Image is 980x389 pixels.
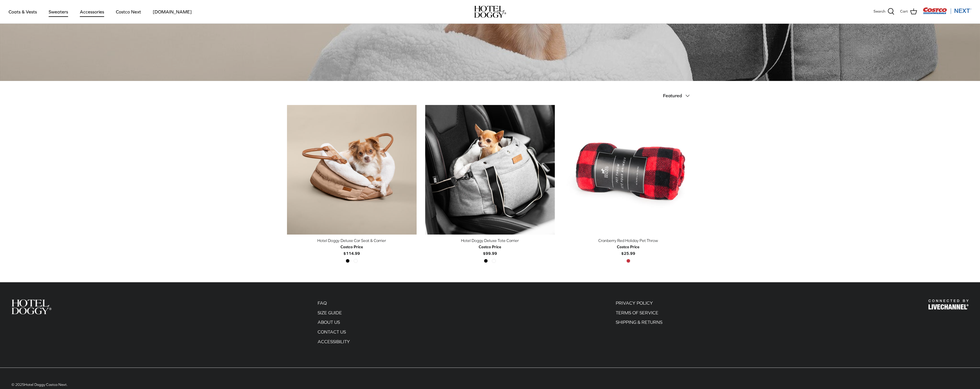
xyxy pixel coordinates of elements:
[340,244,363,255] b: $114.99
[663,90,693,102] button: Featured
[617,244,640,250] div: Costco Price
[3,2,42,21] a: Coats & Vests
[479,244,501,255] b: $99.99
[318,310,342,315] a: SIZE GUIDE
[923,11,971,15] a: Visit Costco Next
[663,93,682,98] span: Featured
[563,105,693,235] a: Cranberry Red Holiday Pet Throw
[312,299,356,348] div: Secondary navigation
[900,8,917,15] a: Cart
[616,310,658,315] a: TERMS OF SERVICE
[874,8,894,15] a: Search
[425,237,555,244] div: Hotel Doggy Deluxe Tote Carrier
[479,244,501,250] div: Costco Price
[425,105,555,235] a: Hotel Doggy Deluxe Tote Carrier
[616,319,662,325] a: SHIPPING & RETURNS
[474,6,506,18] a: hoteldoggy.com hoteldoggycom
[287,237,417,257] a: Hotel Doggy Deluxe Car Seat & Carrier Costco Price$114.99
[318,339,350,344] a: ACCESSIBILITY
[874,9,885,15] span: Search
[900,9,908,15] span: Cart
[340,244,363,250] div: Costco Price
[43,2,73,21] a: Sweaters
[425,237,555,257] a: Hotel Doggy Deluxe Tote Carrier Costco Price$99.99
[928,299,969,309] img: Hotel Doggy Costco Next
[287,105,417,235] a: Hotel Doggy Deluxe Car Seat & Carrier
[318,300,327,305] a: FAQ
[616,300,653,305] a: PRIVACY POLICY
[563,237,693,257] a: Cranberry Red Holiday Pet Throw Costco Price$25.99
[11,299,52,314] img: Hotel Doggy Costco Next
[474,6,506,18] img: hoteldoggycom
[148,2,197,21] a: [DOMAIN_NAME]
[610,299,668,348] div: Secondary navigation
[318,319,340,325] a: ABOUT US
[617,244,640,255] b: $25.99
[75,2,109,21] a: Accessories
[923,7,971,14] img: Costco Next
[287,237,417,244] div: Hotel Doggy Deluxe Car Seat & Carrier
[24,382,67,387] a: Hotel Doggy Costco Next
[111,2,146,21] a: Costco Next
[318,329,346,334] a: CONTACT US
[11,382,68,387] span: © 2025 .
[563,237,693,244] div: Cranberry Red Holiday Pet Throw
